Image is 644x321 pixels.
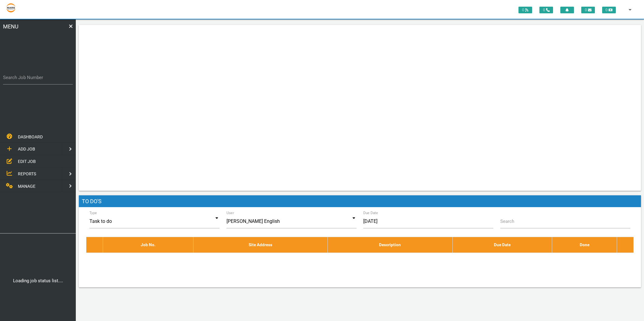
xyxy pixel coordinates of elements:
span: 0 [602,7,616,13]
span: 0 [539,7,553,13]
span: ADD JOB [18,147,35,152]
span: EDIT JOB [18,159,36,164]
label: Search [500,218,514,225]
label: Type [89,210,97,216]
label: Search Job Number [3,74,73,81]
span: REPORTS [18,171,36,176]
span: 0 [581,7,595,13]
th: Due Date [453,237,552,253]
th: Site Address [193,237,328,253]
label: User [226,210,234,216]
span: DASHBOARD [18,134,43,139]
center: Loading job status list.... [2,277,74,284]
h1: To Do's [79,195,641,207]
label: Due Date [363,210,378,216]
th: Description [327,237,453,253]
span: MENU [3,22,18,68]
span: 0 [518,7,532,13]
img: s3file [6,3,16,13]
th: Done [552,237,617,253]
span: MANAGE [18,184,35,189]
th: Job No. [103,237,193,253]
